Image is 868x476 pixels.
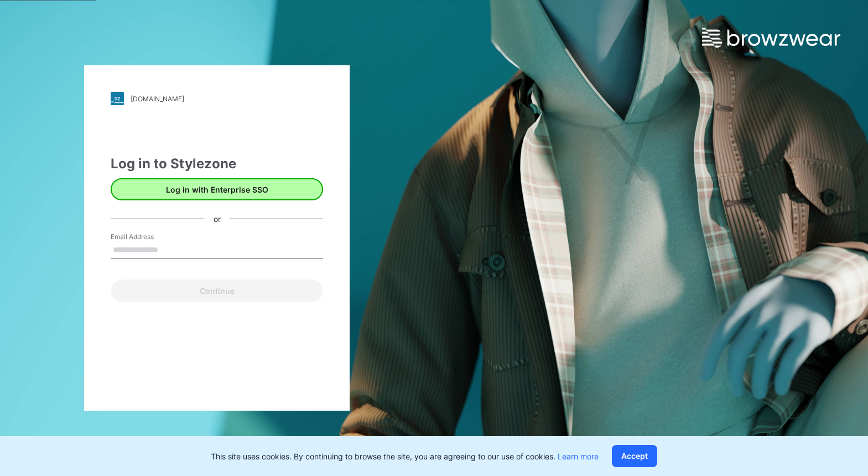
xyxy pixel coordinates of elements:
button: Accept [612,445,657,467]
a: Learn more [558,452,599,461]
img: stylezone-logo.562084cfcfab977791bfbf7441f1a819.svg [111,92,124,105]
label: Email Address [111,232,188,242]
a: [DOMAIN_NAME] [111,92,323,105]
button: Log in with Enterprise SSO [111,178,323,200]
div: Log in to Stylezone [111,154,323,174]
div: [DOMAIN_NAME] [131,95,184,103]
p: This site uses cookies. By continuing to browse the site, you are agreeing to our use of cookies. [211,451,599,462]
div: or [205,213,230,224]
img: browzwear-logo.e42bd6dac1945053ebaf764b6aa21510.svg [702,28,840,48]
